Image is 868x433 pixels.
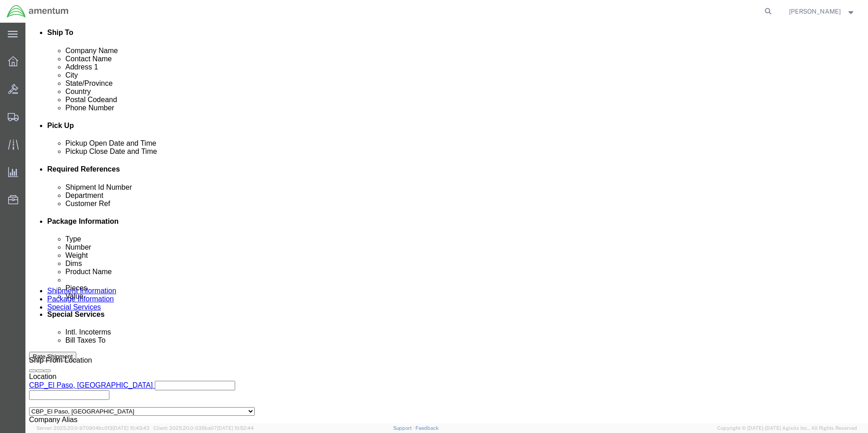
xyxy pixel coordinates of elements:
span: Server: 2025.20.0-970904bc0f3 [36,425,149,431]
img: logo [6,5,69,18]
span: [DATE] 10:52:44 [217,425,254,431]
button: [PERSON_NAME] [789,6,856,17]
a: Support [393,425,416,431]
iframe: FS Legacy Container [25,23,868,423]
span: Client: 2025.20.0-035ba07 [153,425,254,431]
a: Feedback [415,425,439,431]
span: [DATE] 10:43:43 [113,425,149,431]
span: Copyright © [DATE]-[DATE] Agistix Inc., All Rights Reserved [717,424,857,432]
span: Charles Serrano [789,6,841,16]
